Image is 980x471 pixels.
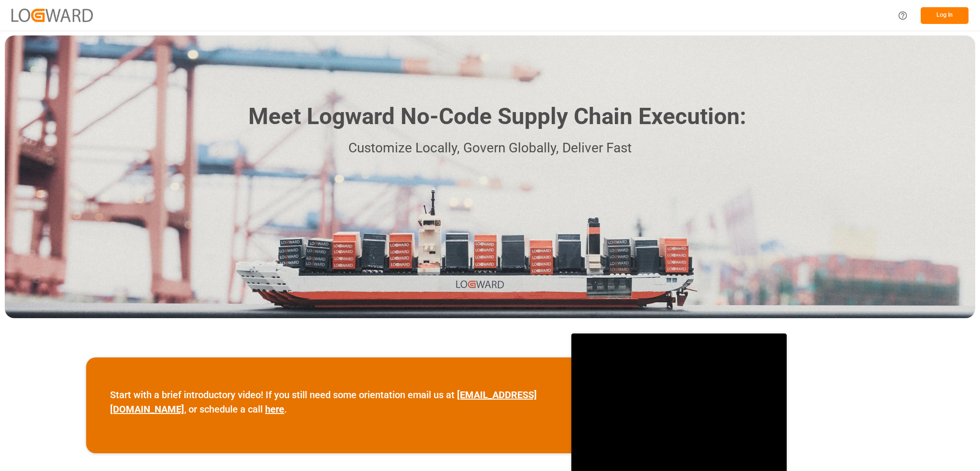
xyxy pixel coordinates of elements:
button: Log In [921,7,969,24]
p: Customize Locally, Govern Globally, Deliver Fast [234,138,746,159]
h1: Meet Logward No-Code Supply Chain Execution: [248,100,746,134]
img: Logward_new_orange.png [11,9,93,22]
p: Start with a brief introductory video! If you still need some orientation email us at , or schedu... [110,388,547,416]
button: Help Center [892,5,913,26]
a: here [265,403,284,415]
a: [EMAIL_ADDRESS][DOMAIN_NAME] [110,389,537,415]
